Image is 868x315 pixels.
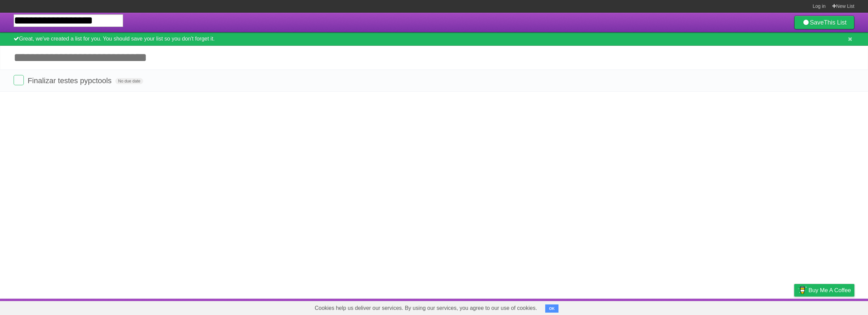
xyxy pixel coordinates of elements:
button: OK [545,304,558,313]
span: Buy me a coffee [808,284,851,296]
a: Terms [762,300,777,313]
span: Finalizar testes pypctools [28,76,113,85]
a: About [704,300,718,313]
a: Buy me a coffee [794,284,854,297]
img: Buy me a coffee [798,284,807,296]
a: SaveThis List [794,16,854,29]
span: Cookies help us deliver our services. By using our services, you agree to our use of cookies. [308,301,544,315]
label: Done [14,75,24,85]
b: This List [824,19,847,26]
a: Developers [726,300,754,313]
a: Privacy [785,300,803,313]
a: Suggest a feature [812,300,854,313]
span: No due date [115,78,143,84]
